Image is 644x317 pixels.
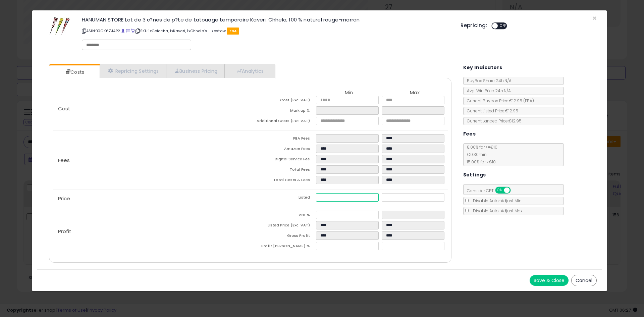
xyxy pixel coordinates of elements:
[166,64,225,78] a: Business Pricing
[50,17,70,35] img: 41PMeDm49iL._SL60_.jpg
[53,106,250,111] p: Cost
[382,90,447,96] th: Max
[250,221,316,231] td: Listed Price (Exc. VAT)
[463,171,486,179] h5: Settings
[461,23,487,28] h5: Repricing:
[523,98,534,104] span: ( FBA )
[571,275,597,286] button: Cancel
[496,188,504,193] span: ON
[53,158,250,163] p: Fees
[49,65,99,79] a: Costs
[464,144,497,165] span: 8.00 % for <= €10
[82,17,450,22] h3: HANUMAN STORE Lot de 3 c?nes de p?te de tatouage temporaire Kaveri, Chhela, 100 % naturel rouge-m...
[126,28,130,34] a: All offer listings
[464,98,534,104] span: Current Buybox Price:
[470,198,522,204] span: Disable Auto-Adjust Min
[498,23,508,29] span: OFF
[82,25,450,36] p: ASIN: B0CK6ZJ4P2 | SKU: 1xGolecha, 1xKaveri, 1xChhela's - zestaw
[250,242,316,252] td: Profit [PERSON_NAME] %
[250,176,316,186] td: Total Costs & Fees
[470,208,523,214] span: Disable Auto-Adjust Max
[530,275,569,286] button: Save & Close
[53,229,250,234] p: Profit
[250,117,316,127] td: Additional Costs (Exc. VAT)
[250,231,316,242] td: Gross Profit
[316,90,382,96] th: Min
[250,96,316,106] td: Cost (Exc. VAT)
[464,118,522,124] span: Current Landed Price: €12.95
[464,152,487,157] span: €0.30 min
[464,108,518,114] span: Current Listed Price: €12.95
[227,28,239,35] span: FBA
[250,193,316,204] td: Listed
[464,188,520,194] span: Consider CPT:
[100,64,166,78] a: Repricing Settings
[592,13,597,23] span: ×
[121,28,125,34] a: BuyBox page
[53,196,250,201] p: Price
[250,165,316,176] td: Total Fees
[463,130,476,138] h5: Fees
[509,98,534,104] span: €12.95
[250,134,316,145] td: FBA Fees
[250,155,316,165] td: Digital Service Fee
[250,145,316,155] td: Amazon Fees
[463,63,502,72] h5: Key Indicators
[131,28,135,34] a: Your listing only
[464,88,511,94] span: Avg. Win Price 24h: N/A
[225,64,274,78] a: Analytics
[250,211,316,221] td: Vat %
[509,188,520,193] span: OFF
[464,159,496,165] span: 15.00 % for > €10
[250,106,316,117] td: Mark up %
[464,78,512,84] span: BuyBox Share 24h: N/A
